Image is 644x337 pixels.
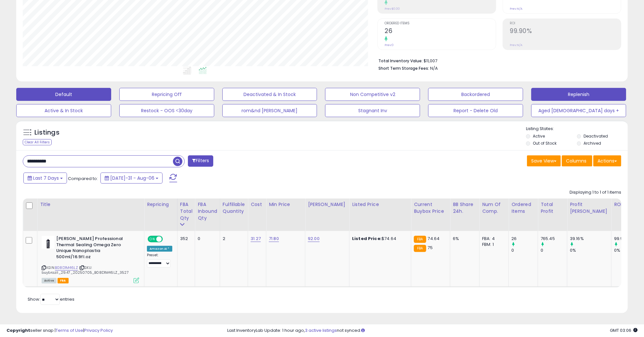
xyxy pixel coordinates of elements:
span: 75 [428,245,433,251]
div: 0% [570,247,611,253]
h2: 26 [385,27,496,36]
span: OFF [162,236,172,242]
button: Last 7 Days [23,173,67,184]
span: ROI [510,22,621,25]
span: Columns [566,158,586,164]
h5: Listings [34,128,59,137]
div: seller snap | | [7,328,113,334]
div: Title [40,201,141,208]
span: FBA [58,278,69,283]
div: FBA inbound Qty [198,201,217,222]
button: Active & In Stock [16,104,111,117]
div: ROI [614,201,638,208]
div: Current Buybox Price [414,201,447,215]
button: Non Competitive v2 [325,88,420,101]
button: Report - Delete Old [428,104,523,117]
small: Prev: N/A [510,7,522,11]
div: Amazon AI * [147,246,172,252]
div: 0 [511,247,538,253]
label: Archived [584,140,601,146]
div: 352 [180,236,190,242]
div: Preset: [147,253,172,268]
div: [PERSON_NAME] [308,201,347,208]
div: 0% [614,247,640,253]
b: [PERSON_NAME] Professional Thermal Sealing Omega Zero Unique Nanoplastia 500ml/16.9fl.oz [56,236,135,261]
button: Repricing Off [119,88,214,101]
small: Prev: N/A [510,43,522,47]
div: ASIN: [42,236,139,283]
label: Active [533,133,545,139]
span: 74.64 [428,235,440,242]
b: Listed Price: [352,235,382,242]
label: Deactivated [584,133,608,139]
p: Listing States: [526,126,628,132]
div: 0 [198,236,215,242]
div: FBA Total Qty [180,201,192,222]
button: Columns [562,155,592,166]
span: Last 7 Days [33,175,59,181]
img: 31PFjpRI1iL._SL40_.jpg [42,236,55,249]
button: Default [16,88,111,101]
a: Terms of Use [56,327,83,333]
div: Cost [251,201,263,208]
div: Last InventoryLab Update: 1 hour ago, not synced. [227,328,637,334]
div: $74.64 [352,236,406,242]
div: 99.9% [614,236,640,242]
div: Min Price [269,201,302,208]
button: Filters [188,155,213,167]
button: [DATE]-31 - Aug-06 [100,173,163,184]
li: $11,007 [378,56,616,64]
span: Compared to: [68,175,98,182]
span: | SKU: buybrazil_29.47_20250705_B08D1M46LZ_3527 [42,265,129,275]
div: Num of Comp. [482,201,506,215]
div: 2 [223,236,243,242]
a: 3 active listings [305,327,337,333]
span: All listings currently available for purchase on Amazon [42,278,57,283]
div: Displaying 1 to 1 of 1 items [570,189,621,196]
small: Prev: 0 [385,43,394,47]
div: FBM: 1 [482,242,504,247]
div: 26 [511,236,538,242]
small: Prev: $0.00 [385,7,400,11]
button: Save View [527,155,561,166]
span: 2025-08-15 03:06 GMT [610,327,637,333]
button: Stagnant Inv [325,104,420,117]
div: 39.16% [570,236,611,242]
button: Deactivated & In Stock [222,88,317,101]
a: 31.27 [251,235,261,242]
div: Clear All Filters [23,139,52,145]
div: Repricing [147,201,175,208]
span: N/A [430,65,438,71]
div: Profit [PERSON_NAME] [570,201,609,215]
div: FBA: 4 [482,236,504,242]
div: BB Share 24h. [453,201,477,215]
a: B08D1M46LZ [55,265,78,271]
span: ON [148,236,156,242]
div: 0 [541,247,567,253]
div: Total Profit [541,201,564,215]
button: Replenish [531,88,626,101]
b: Total Inventory Value: [378,58,423,64]
button: Actions [593,155,621,166]
label: Out of Stock [533,140,557,146]
strong: Copyright [7,327,30,333]
div: Fulfillable Quantity [223,201,245,215]
div: 6% [453,236,474,242]
b: Short Term Storage Fees: [378,66,429,71]
span: [DATE]-31 - Aug-06 [110,175,154,181]
div: 765.45 [541,236,567,242]
div: Ordered Items [511,201,535,215]
span: Ordered Items [385,22,496,25]
a: 92.00 [308,235,320,242]
button: Restock - OOS <30day [119,104,214,117]
span: Show: entries [28,296,74,302]
button: Aged [DEMOGRAPHIC_DATA] days + [531,104,626,117]
small: FBA [414,245,426,252]
button: rom&nd [PERSON_NAME] [222,104,317,117]
a: Privacy Policy [84,327,113,333]
h2: 99.90% [510,27,621,36]
button: Backordered [428,88,523,101]
a: 71.80 [269,235,279,242]
small: FBA [414,236,426,243]
div: Listed Price [352,201,408,208]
